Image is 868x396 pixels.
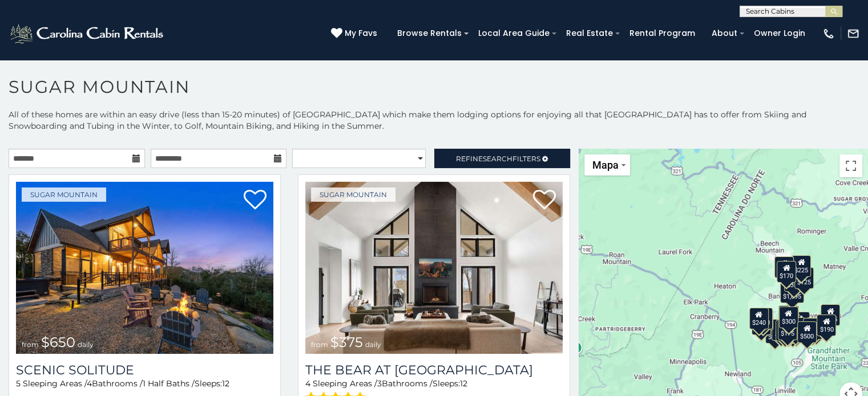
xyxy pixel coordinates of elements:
a: My Favs [331,27,380,40]
div: $240 [749,308,768,329]
a: The Bear At Sugar Mountain from $375 daily [305,182,563,354]
span: $375 [330,334,363,350]
div: $265 [779,305,798,327]
div: $155 [820,304,839,326]
button: Ativar a visualização em tela cheia [839,154,862,177]
span: Refine Filters [456,154,540,163]
img: mail-regular-white.png [847,27,859,40]
span: from [311,340,328,349]
a: Sugar Mountain [22,187,106,202]
span: 4 [305,378,310,389]
span: 5 [16,378,21,389]
a: Add to favorites [244,189,267,213]
img: Scenic Solitude [16,182,273,354]
a: Rental Program [624,25,701,42]
a: Real Estate [560,25,619,42]
img: The Bear At Sugar Mountain [305,182,563,354]
div: $200 [790,312,809,333]
span: Mapa [592,159,619,171]
span: $650 [41,334,75,350]
div: $195 [802,318,822,340]
a: The Bear At [GEOGRAPHIC_DATA] [305,362,563,378]
div: $1,095 [780,281,804,303]
a: About [706,25,743,42]
span: 4 [87,378,92,389]
div: $190 [817,315,836,336]
h3: The Bear At Sugar Mountain [305,362,563,378]
div: $190 [778,305,797,327]
a: Scenic Solitude [16,362,273,378]
span: My Favs [345,27,377,39]
div: $155 [776,320,795,341]
span: daily [78,340,94,349]
a: Owner Login [748,25,811,42]
a: Sugar Mountain [311,187,395,202]
span: 1 Half Baths / [143,378,195,389]
span: 12 [460,378,467,389]
div: $500 [797,321,816,343]
span: 3 [377,378,382,389]
span: from [22,340,39,349]
a: Add to favorites [533,189,556,213]
a: Scenic Solitude from $650 daily [16,182,273,354]
div: $175 [777,319,797,340]
span: Search [483,154,512,163]
div: $225 [792,255,811,277]
a: Local Area Guide [473,25,555,42]
span: 12 [222,378,229,389]
div: $125 [794,267,813,289]
img: White-1-2.png [9,22,167,45]
div: $170 [776,261,796,283]
div: $240 [774,256,794,278]
a: Browse Rentals [391,25,467,42]
span: daily [365,340,381,349]
div: $225 [753,309,773,330]
div: $210 [753,308,772,329]
div: $300 [778,307,798,328]
button: Alterar estilo do mapa [584,154,630,175]
img: phone-regular-white.png [822,27,835,40]
a: RefineSearchFilters [434,149,571,168]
